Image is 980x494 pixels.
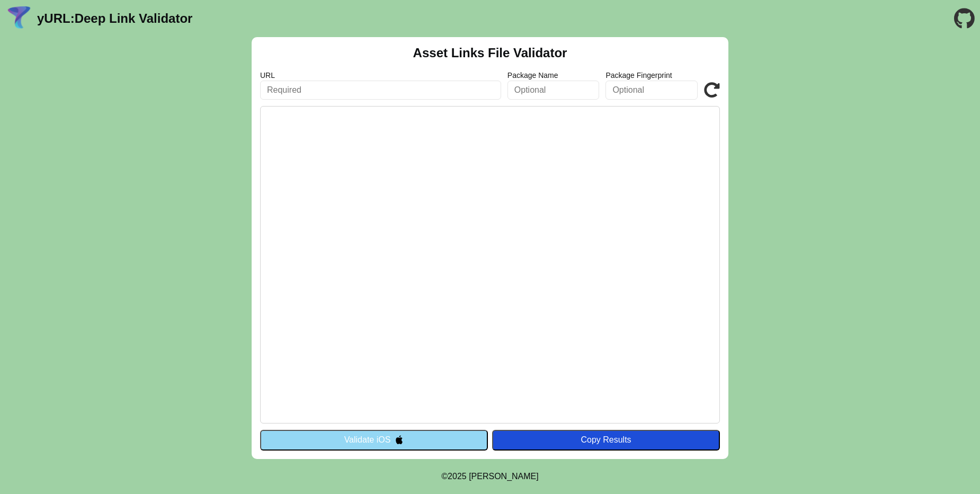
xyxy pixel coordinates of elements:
label: URL [260,71,501,80]
div: Copy Results [497,435,715,445]
a: yURL:Deep Link Validator [37,11,192,26]
img: appleIcon.svg [395,435,404,444]
span: 2025 [448,472,467,481]
label: Package Name [507,71,600,80]
button: Validate iOS [260,430,488,450]
button: Copy Results [492,430,720,450]
h2: Asset Links File Validator [413,46,567,60]
input: Required [260,81,501,100]
input: Optional [507,81,600,100]
a: Michael Ibragimchayev's Personal Site [469,472,539,481]
input: Optional [605,81,698,100]
img: yURL Logo [5,5,33,32]
footer: © [441,459,538,494]
label: Package Fingerprint [605,71,698,80]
